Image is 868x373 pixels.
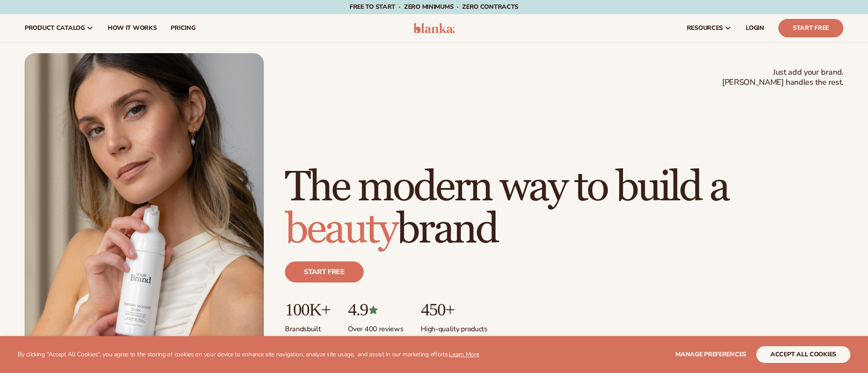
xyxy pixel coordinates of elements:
p: 450+ [421,300,487,319]
span: How It Works [108,25,157,32]
a: pricing [164,14,202,42]
span: pricing [171,25,195,32]
a: Start free [285,261,364,282]
h1: The modern way to build a brand [285,167,843,251]
p: High-quality products [421,319,487,334]
a: How It Works [101,14,164,42]
span: resources [687,25,723,32]
a: Start Free [778,19,843,37]
button: Manage preferences [675,346,746,363]
p: Over 400 reviews [348,319,403,334]
a: product catalog [18,14,101,42]
span: Just add your brand. [PERSON_NAME] handles the rest. [722,67,843,88]
a: LOGIN [739,14,771,42]
a: resources [680,14,739,42]
span: product catalog [25,25,85,32]
span: Manage preferences [675,350,746,359]
span: LOGIN [746,25,764,32]
button: accept all cookies [756,346,850,363]
img: logo [413,23,455,33]
p: By clicking "Accept All Cookies", you agree to the storing of cookies on your device to enhance s... [18,351,479,359]
p: 4.9 [348,300,403,319]
p: 100K+ [285,300,330,319]
p: Brands built [285,319,330,334]
a: Learn More [449,350,479,359]
img: Female holding tanning mousse. [25,53,264,355]
span: Free to start · ZERO minimums · ZERO contracts [350,3,518,11]
span: beauty [285,204,397,255]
